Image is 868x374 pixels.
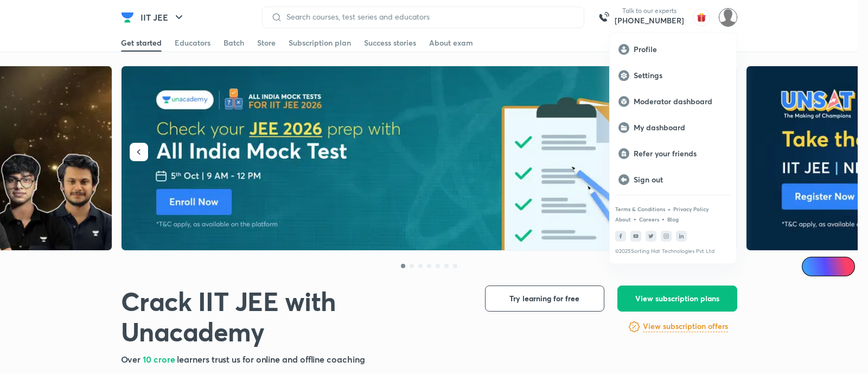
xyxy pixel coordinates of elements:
[667,216,679,223] a: Blog
[610,88,736,115] a: Moderator dashboard
[615,216,631,223] a: About
[610,62,736,88] a: Settings
[634,123,727,132] p: My dashboard
[634,45,727,54] p: Profile
[610,36,736,62] a: Profile
[634,71,727,80] p: Settings
[610,141,736,167] a: Refer your friends
[615,248,731,255] p: © 2025 Sorting Hat Technologies Pvt Ltd
[633,214,637,224] div: •
[634,149,727,159] p: Refer your friends
[639,216,659,223] a: Careers
[661,214,665,224] div: •
[673,206,709,212] a: Privacy Policy
[615,206,665,212] a: Terms & Conditions
[634,97,727,106] p: Moderator dashboard
[634,175,727,185] p: Sign out
[610,115,736,141] a: My dashboard
[667,204,671,214] div: •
